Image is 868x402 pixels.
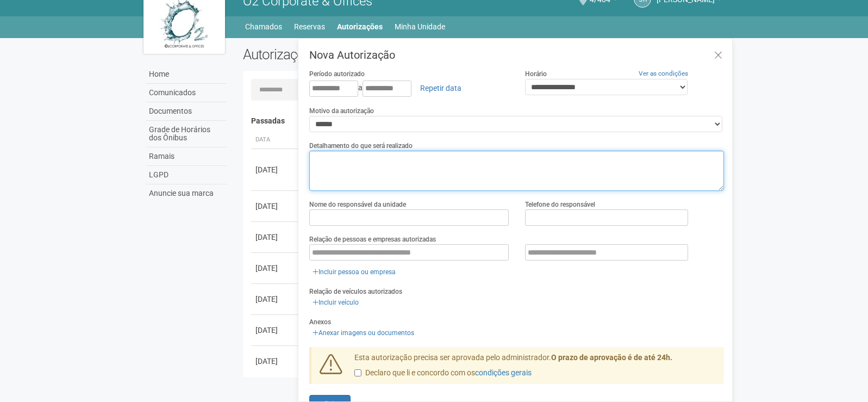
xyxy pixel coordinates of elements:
[354,369,361,376] input: Declaro que li e concordo com oscondições gerais
[309,50,724,60] h3: Nova Autorização
[309,141,413,151] label: Detalhamento do que será realizado
[255,325,296,336] div: [DATE]
[243,46,476,63] h2: Autorizações
[395,19,445,34] a: Minha Unidade
[525,69,547,79] label: Horário
[413,79,469,97] a: Repetir data
[309,266,399,278] a: Incluir pessoa ou empresa
[255,356,296,367] div: [DATE]
[337,19,383,34] a: Autorizações
[309,106,374,116] label: Motivo da autorização
[309,296,362,308] a: Incluir veículo
[146,147,227,166] a: Ramais
[146,121,227,147] a: Grade de Horários dos Ônibus
[475,368,532,377] a: condições gerais
[146,65,227,84] a: Home
[146,102,227,121] a: Documentos
[294,19,325,34] a: Reservas
[146,84,227,102] a: Comunicados
[255,232,296,243] div: [DATE]
[146,166,227,184] a: LGPD
[309,69,365,79] label: Período autorizado
[551,353,672,362] strong: O prazo de aprovação é de até 24h.
[354,368,532,379] label: Declaro que li e concordo com os
[309,327,417,339] a: Anexar imagens ou documentos
[255,263,296,274] div: [DATE]
[245,19,282,34] a: Chamados
[309,234,436,244] label: Relação de pessoas e empresas autorizadas
[251,131,300,149] th: Data
[525,200,595,209] label: Telefone do responsável
[309,200,406,209] label: Nome do responsável da unidade
[309,317,331,327] label: Anexos
[255,294,296,305] div: [DATE]
[255,201,296,212] div: [DATE]
[309,79,509,97] div: a
[255,164,296,175] div: [DATE]
[346,352,725,384] div: Esta autorização precisa ser aprovada pelo administrador.
[146,184,227,202] a: Anuncie sua marca
[309,287,402,296] label: Relação de veículos autorizados
[639,70,688,77] a: Ver as condições
[251,117,717,125] h4: Passadas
